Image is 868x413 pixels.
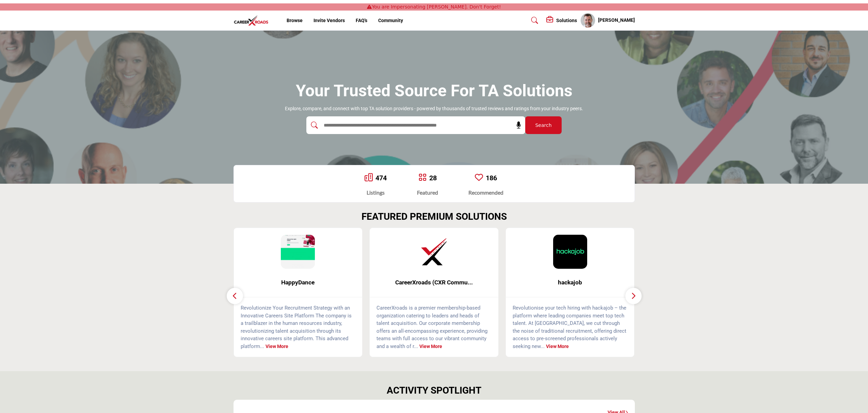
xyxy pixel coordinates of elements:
[244,278,352,287] span: HappyDance
[234,274,363,292] a: HappyDance
[525,116,562,134] button: Search
[419,344,442,349] a: View More
[525,15,543,26] a: Search
[241,304,356,350] p: Revolutionize Your Recruitment Strategy with an Innovative Careers Site Platform The company is a...
[285,105,583,112] p: Explore, compare, and connect with top TA solution providers - powered by thousands of trusted re...
[429,174,437,182] a: 28
[580,13,595,28] button: Show hide supplier dropdown
[314,18,345,23] a: Invite Vendors
[516,274,624,292] b: hackajob
[375,174,387,182] a: 474
[475,173,483,183] a: Go to Recommended
[541,343,545,349] span: ...
[513,304,628,350] p: Revolutionise your tech hiring with hackajob – the platform where leading companies meet top tech...
[244,274,352,292] b: HappyDance
[281,235,315,269] img: HappyDance
[380,274,488,292] b: CareerXroads (CXR Community)
[598,17,635,24] h5: [PERSON_NAME]
[546,344,569,349] a: View More
[417,188,438,197] div: Featured
[296,80,573,101] h1: Your Trusted Source for TA Solutions
[535,122,551,129] span: Search
[506,274,634,292] a: hackajob
[361,211,507,222] h2: FEATURED PREMIUM SOLUTIONS
[365,188,387,197] div: Listings
[380,278,488,287] span: CareerXroads (CXR Commu...
[516,278,624,287] span: hackajob
[356,18,367,23] a: FAQ's
[376,304,492,350] p: CareerXroads is a premier membership-based organization catering to leaders and heads of talent a...
[417,235,451,269] img: CareerXroads (CXR Community)
[287,18,303,23] a: Browse
[546,16,577,24] div: Solutions
[553,235,587,269] img: hackajob
[234,15,272,26] img: Site Logo
[378,18,403,23] a: Community
[387,385,481,396] h2: ACTIVITY SPOTLIGHT
[414,343,418,349] span: ...
[418,173,427,183] a: Go to Featured
[370,274,498,292] a: CareerXroads (CXR Commu...
[556,17,577,23] h5: Solutions
[260,343,264,349] span: ...
[266,344,288,349] a: View More
[486,174,497,182] a: 186
[468,188,503,197] div: Recommended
